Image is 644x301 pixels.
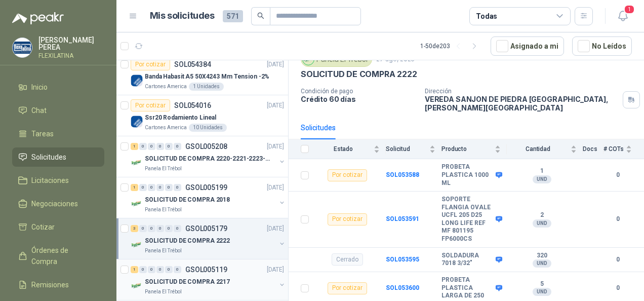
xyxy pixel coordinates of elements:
[328,169,367,181] div: Por cotizar
[386,139,441,159] th: Solicitud
[145,277,230,287] p: SOLICITUD DE COMPRA 2217
[386,256,419,263] a: SOL053595
[185,143,227,150] p: GSOL005208
[507,252,577,260] b: 320
[148,225,155,232] div: 0
[31,198,78,209] span: Negociaciones
[131,266,138,273] div: 1
[38,53,104,59] p: FLEXILATINA
[420,38,482,54] div: 1 - 50 de 203
[441,163,493,187] b: PROBETA PLASTICA 1000 ML
[116,95,288,136] a: Por cotizarSOL054016[DATE] Company LogoSsr20 Rodamiento LinealCartones America10 Unidades
[145,113,216,123] p: Ssr20 Rodamiento Lineal
[267,60,284,69] p: [DATE]
[12,275,104,294] a: Remisiones
[174,225,181,232] div: 0
[441,252,493,268] b: SOLDADURA 7018 3/32"
[507,280,577,288] b: 5
[131,222,286,255] a: 3 0 0 0 0 0 GSOL005179[DATE] Company LogoSOLICITUD DE COMPRA 2222Panela El Trébol
[156,143,164,150] div: 0
[12,78,104,97] a: Inicio
[301,95,417,103] p: Crédito 60 días
[156,184,164,191] div: 0
[174,61,211,68] p: SOL054384
[131,280,143,292] img: Company Logo
[425,95,619,112] p: VEREDA SANJON DE PIEDRA [GEOGRAPHIC_DATA] , [PERSON_NAME][GEOGRAPHIC_DATA]
[301,88,417,95] p: Condición de pago
[614,7,632,25] button: 1
[156,266,164,273] div: 0
[603,145,624,153] span: # COTs
[386,215,419,222] b: SOL053591
[174,184,181,191] div: 0
[267,183,284,193] p: [DATE]
[12,241,104,271] a: Órdenes de Compra
[131,239,143,251] img: Company Logo
[165,143,173,150] div: 0
[572,36,632,56] button: No Leídos
[441,196,493,243] b: SOPORTE FLANGIA OVALE UCFL 205 D25 LONG LIFE REF MF 801195 FP6000CS
[189,83,224,91] div: 1 Unidades
[386,171,419,178] a: SOL053588
[301,122,336,133] div: Solicitudes
[131,181,286,214] a: 1 0 0 0 0 0 GSOL005199[DATE] Company LogoSOLICITUD DE COMPRA 2018Panela El Trébol
[145,124,187,132] p: Cartones America
[31,82,48,93] span: Inicio
[603,255,632,265] b: 0
[145,154,271,164] p: SOLICITUD DE COMPRA 2220-2221-2223-2224
[131,157,143,169] img: Company Logo
[131,143,138,150] div: 1
[12,147,104,167] a: Solicitudes
[328,213,367,225] div: Por cotizar
[12,124,104,143] a: Tareas
[533,288,551,296] div: UND
[441,139,507,159] th: Producto
[150,9,215,23] h1: Mis solicitudes
[185,184,227,191] p: GSOL005199
[533,259,551,268] div: UND
[425,88,619,95] p: Dirección
[267,142,284,152] p: [DATE]
[603,170,632,180] b: 0
[386,145,427,153] span: Solicitud
[131,74,143,87] img: Company Logo
[174,143,181,150] div: 0
[13,38,32,57] img: Company Logo
[441,276,493,300] b: PROBETA PLASTICA LARGA DE 250
[386,284,419,291] a: SOL053600
[156,225,164,232] div: 0
[603,283,632,293] b: 0
[139,184,147,191] div: 0
[185,266,227,273] p: GSOL005119
[12,194,104,213] a: Negociaciones
[441,145,493,153] span: Producto
[131,140,286,173] a: 1 0 0 0 0 0 GSOL005208[DATE] Company LogoSOLICITUD DE COMPRA 2220-2221-2223-2224Panela El Trébol
[31,152,66,163] span: Solicitudes
[131,99,170,111] div: Por cotizar
[257,12,264,19] span: search
[533,219,551,228] div: UND
[31,221,55,233] span: Cotizar
[624,5,635,14] span: 1
[145,247,182,255] p: Panela El Trébol
[174,266,181,273] div: 0
[145,165,182,173] p: Panela El Trébol
[31,279,69,290] span: Remisiones
[148,143,155,150] div: 0
[38,36,104,51] p: [PERSON_NAME] PEREA
[267,265,284,275] p: [DATE]
[332,253,363,266] div: Cerrado
[139,225,147,232] div: 0
[148,184,155,191] div: 0
[131,184,138,191] div: 1
[267,101,284,110] p: [DATE]
[31,175,69,186] span: Licitaciones
[131,116,143,128] img: Company Logo
[328,282,367,294] div: Por cotizar
[12,12,64,24] img: Logo peakr
[301,69,417,80] p: SOLICITUD DE COMPRA 2222
[31,105,47,116] span: Chat
[507,211,577,219] b: 2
